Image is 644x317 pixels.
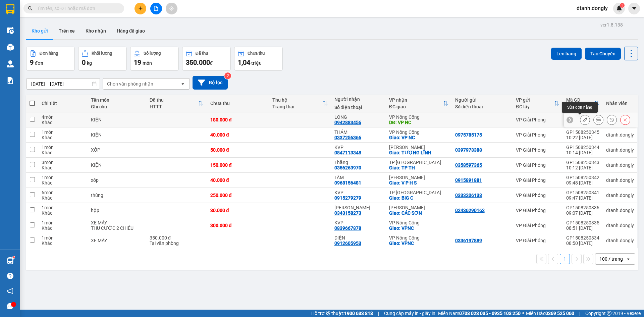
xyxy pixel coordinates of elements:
[378,310,379,317] span: |
[571,4,613,12] span: dtanh.dongly
[334,220,382,225] div: KVP
[334,145,382,150] div: KVP
[334,190,382,195] div: KVP
[40,51,58,56] div: Đơn hàng
[606,193,634,198] div: dtanh.dongly
[186,58,210,66] span: 350.000
[389,235,448,241] div: VP Nông Cống
[455,132,482,138] div: 0975785175
[143,60,152,66] span: món
[389,175,448,180] div: [PERSON_NAME]
[7,60,14,67] img: warehouse-icon
[516,162,559,168] div: VP Giải Phóng
[389,220,448,225] div: VP Nông Cống
[210,193,266,198] div: 250.000 đ
[91,162,143,168] div: KIỆN
[606,223,634,228] div: dtanh.dongly
[580,115,590,125] div: Sửa đơn hàng
[91,132,143,138] div: KIỆN
[566,195,599,201] div: 09:47 [DATE]
[150,3,162,14] button: file-add
[334,241,361,246] div: 0912605953
[42,225,84,231] div: Khác
[606,132,634,138] div: dtanh.dongly
[566,241,599,246] div: 08:50 [DATE]
[334,205,382,210] div: HOÀNG ANH
[389,225,448,231] div: Giao: VPNC
[606,162,634,168] div: dtanh.dongly
[616,5,622,11] img: icon-new-feature
[210,101,266,106] div: Chưa thu
[566,97,594,103] div: Mã GD
[562,102,598,113] div: Sửa đơn hàng
[91,220,143,225] div: XE MÁY
[566,235,599,241] div: GP1508250334
[513,95,563,112] th: Toggle SortBy
[272,97,322,103] div: Thu hộ
[386,95,452,112] th: Toggle SortBy
[566,190,599,195] div: GP1508250341
[384,310,436,317] span: Cung cấp máy in - giấy in:
[42,145,84,150] div: 1 món
[516,147,559,153] div: VP Giải Phóng
[389,135,448,140] div: Giao: VP NC
[3,23,14,47] img: logo
[42,235,84,241] div: 1 món
[516,132,559,138] div: VP Giải Phóng
[585,48,621,60] button: Tạo Chuyến
[389,165,448,170] div: Giao: TP TH
[334,114,382,120] div: LONG
[224,72,231,79] sup: 2
[210,132,266,138] div: 40.000 đ
[6,4,14,14] img: logo-vxr
[7,44,14,51] img: warehouse-icon
[516,208,559,213] div: VP Giải Phóng
[334,165,361,170] div: 0356263970
[78,47,127,71] button: Khối lượng0kg
[7,303,13,309] span: message
[631,5,637,11] span: caret-down
[210,60,213,66] span: đ
[91,97,143,103] div: Tên món
[42,129,84,135] div: 1 món
[600,21,623,29] div: ver 1.8.138
[210,117,266,122] div: 180.000 đ
[545,311,574,316] strong: 0369 525 060
[455,97,509,103] div: Người gửi
[516,193,559,198] div: VP Giải Phóng
[182,47,231,71] button: Đã thu350.000đ
[210,223,266,228] div: 300.000 đ
[91,117,143,122] div: KIỆN
[30,58,34,66] span: 9
[42,195,84,201] div: Khác
[344,311,373,316] strong: 1900 633 818
[389,129,448,135] div: VP Nông Cống
[620,3,625,8] sup: 1
[42,205,84,210] div: 1 món
[334,160,382,165] div: Thắng
[210,177,266,183] div: 40.000 đ
[42,210,84,216] div: Khác
[16,5,58,27] strong: CHUYỂN PHÁT NHANH ĐÔNG LÝ
[42,165,84,170] div: Khác
[91,104,143,109] div: Ghi chú
[563,95,603,112] th: Toggle SortBy
[26,78,100,89] input: Select a date range.
[389,97,443,103] div: VP nhận
[334,235,382,241] div: DIỆN
[389,145,448,150] div: [PERSON_NAME]
[566,220,599,225] div: GP1508250335
[82,58,86,66] span: 0
[334,225,361,231] div: 0839667878
[42,180,84,186] div: Khác
[455,208,485,213] div: 02436290162
[269,95,331,112] th: Toggle SortBy
[42,160,84,165] div: 3 món
[135,3,146,14] button: plus
[251,60,262,66] span: triệu
[193,76,228,90] button: Bộ lọc
[455,147,482,153] div: 0397973388
[91,177,143,183] div: xốp
[134,58,141,66] span: 19
[438,310,521,317] span: Miền Nam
